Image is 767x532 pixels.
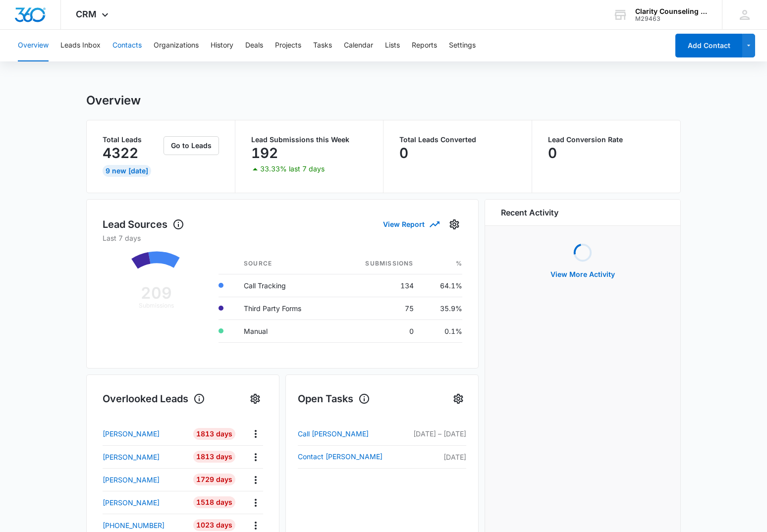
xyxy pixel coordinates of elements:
button: Settings [247,391,263,407]
p: 192 [251,145,278,161]
button: Settings [450,391,466,407]
a: [PERSON_NAME] [103,428,186,439]
button: View More Activity [541,263,625,286]
th: Submissions [335,253,422,274]
div: 1518 Days [193,496,235,508]
p: 0 [548,145,557,161]
button: Organizations [154,30,199,61]
h1: Overview [86,93,141,108]
button: Settings [449,30,476,61]
p: Total Leads Converted [399,136,516,143]
button: History [211,30,233,61]
p: [PHONE_NUMBER] [103,520,164,531]
p: 33.33% last 7 days [260,165,325,172]
td: Call Tracking [236,274,335,297]
button: Reports [412,30,437,61]
a: [PERSON_NAME] [103,452,186,462]
button: Go to Leads [164,136,219,155]
th: Source [236,253,335,274]
div: account id [635,15,708,22]
th: % [422,253,462,274]
td: Third Party Forms [236,297,335,319]
button: Actions [248,472,263,487]
td: 134 [335,274,422,297]
button: Calendar [344,30,373,61]
h1: Overlooked Leads [103,391,205,406]
p: [DATE] – [DATE] [401,428,466,439]
td: 0 [335,319,422,342]
div: account name [635,7,708,15]
button: Actions [248,449,263,465]
a: [PERSON_NAME] [103,475,186,485]
button: Actions [248,426,263,441]
p: Lead Conversion Rate [548,136,665,143]
button: Actions [248,495,263,510]
p: [DATE] [401,452,466,462]
a: [PHONE_NUMBER] [103,520,186,531]
h1: Lead Sources [103,217,184,232]
h1: Open Tasks [298,391,370,406]
p: [PERSON_NAME] [103,452,160,462]
button: Contacts [112,30,142,61]
a: Go to Leads [164,141,219,150]
button: Tasks [313,30,332,61]
div: 1023 Days [193,519,235,531]
div: 1813 Days [193,451,235,463]
td: Manual [236,319,335,342]
div: 1729 Days [193,474,235,485]
p: [PERSON_NAME] [103,497,160,508]
button: Leads Inbox [60,30,101,61]
button: Add Contact [675,34,742,57]
h6: Recent Activity [501,207,558,218]
a: Contact [PERSON_NAME] [298,451,401,463]
td: 75 [335,297,422,319]
td: 64.1% [422,274,462,297]
button: View Report [383,215,438,233]
div: 1813 Days [193,428,235,440]
a: Call [PERSON_NAME] [298,428,401,440]
span: CRM [76,9,97,19]
button: Overview [18,30,49,61]
button: Settings [446,216,462,232]
p: Lead Submissions this Week [251,136,368,143]
a: [PERSON_NAME] [103,497,186,508]
button: Deals [245,30,263,61]
p: 0 [399,145,408,161]
button: Lists [385,30,400,61]
p: Total Leads [103,136,162,143]
div: 9 New [DATE] [103,165,151,177]
p: [PERSON_NAME] [103,428,160,439]
button: Projects [275,30,301,61]
td: 0.1% [422,319,462,342]
p: 4322 [103,145,138,161]
td: 35.9% [422,297,462,319]
p: [PERSON_NAME] [103,475,160,485]
p: Last 7 days [103,233,462,243]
